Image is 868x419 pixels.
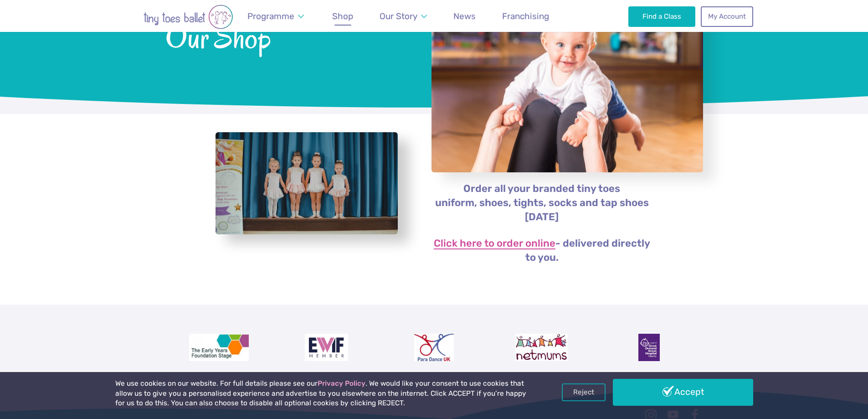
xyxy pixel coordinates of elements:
[453,11,476,21] span: News
[701,6,753,26] a: My Account
[247,11,294,21] span: Programme
[332,11,353,21] span: Shop
[498,5,554,27] a: Franchising
[243,5,308,27] a: Programme
[562,383,606,401] a: Reject
[216,132,398,235] a: View full-size image
[328,5,358,27] a: Shop
[431,237,653,265] p: - delivered directly to you.
[380,11,417,21] span: Our Story
[115,379,530,409] p: We use cookies on our website. For full details please see our . We would like your consent to us...
[628,6,695,26] a: Find a Class
[318,379,365,388] a: Privacy Policy
[431,182,653,224] p: Order all your branded tiny toes uniform, shoes, tights, socks and tap shoes [DATE]
[375,5,431,27] a: Our Story
[414,334,453,361] img: Para Dance UK
[115,5,261,29] img: tiny toes ballet
[502,11,549,21] span: Franchising
[189,334,249,361] img: The Early Years Foundation Stage
[434,238,555,249] a: Click here to order online
[305,334,348,361] img: Encouraging Women Into Franchising
[613,379,753,405] a: Accept
[165,18,407,55] span: Our Shop
[449,5,480,27] a: News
